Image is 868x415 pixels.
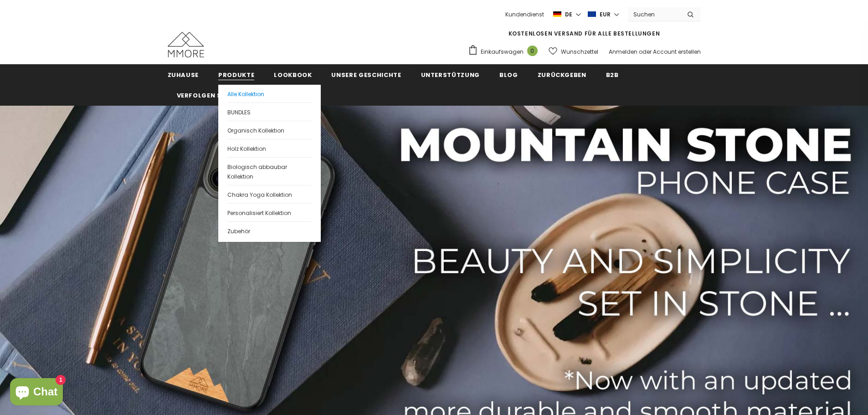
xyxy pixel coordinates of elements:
[227,209,291,217] span: Personalisiert Kollektion
[168,32,204,57] img: MMORE Cases
[227,90,264,98] span: Alle Kollektion
[421,71,480,79] span: Unterstützung
[508,30,660,37] span: KOSTENLOSEN VERSAND FÜR ALLE BESTELLUNGEN
[7,378,66,408] inbox-online-store-chat: Onlineshop-Chat von Shopify
[227,145,266,153] span: Holz Kollektion
[227,185,312,203] a: Chakra Yoga Kollektion
[549,44,598,60] a: Wunschzettel
[538,71,586,79] span: Zurückgeben
[227,102,312,121] a: BUNDLES
[227,227,250,235] span: Zubehör
[227,191,292,199] span: Chakra Yoga Kollektion
[606,64,619,85] a: B2B
[218,64,254,85] a: Produkte
[481,47,524,56] span: Einkaufswagen
[177,91,288,100] span: Verfolgen Sie Ihre Bestellung
[331,64,401,85] a: Unsere Geschichte
[177,85,288,105] a: Verfolgen Sie Ihre Bestellung
[227,139,312,157] a: Holz Kollektion
[505,10,544,18] span: Kundendienst
[468,45,542,58] a: Einkaufswagen 0
[606,71,619,79] span: B2B
[331,71,401,79] span: Unsere Geschichte
[653,48,701,56] a: Account erstellen
[421,64,480,85] a: Unterstützung
[609,48,637,56] a: Anmelden
[553,10,561,18] img: i-lang-2.png
[227,85,312,102] a: Alle Kollektion
[227,221,312,240] a: Zubehör
[561,47,598,56] span: Wunschzettel
[227,121,312,139] a: Organisch Kollektion
[538,64,586,85] a: Zurückgeben
[600,10,611,19] span: EUR
[499,71,518,79] span: Blog
[527,46,538,56] span: 0
[628,8,680,21] input: Search Site
[227,108,251,116] span: BUNDLES
[499,64,518,85] a: Blog
[274,64,312,85] a: Lookbook
[218,71,254,79] span: Produkte
[227,157,312,185] a: Biologisch abbaubar Kollektion
[168,64,199,85] a: Zuhause
[565,10,572,19] span: de
[227,203,312,221] a: Personalisiert Kollektion
[639,48,652,56] span: oder
[227,127,284,134] span: Organisch Kollektion
[227,163,287,180] span: Biologisch abbaubar Kollektion
[168,71,199,79] span: Zuhause
[274,71,312,79] span: Lookbook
